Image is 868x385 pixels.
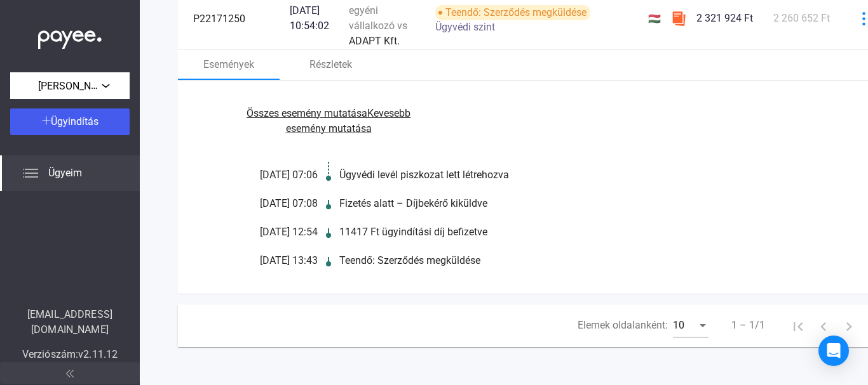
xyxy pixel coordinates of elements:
font: Ügyeim [48,167,82,179]
img: arrow-double-left-grey.svg [66,370,74,377]
font: 🇭🇺 [648,13,661,25]
font: 11417 Ft ügyindítási díj befizetve [339,226,487,238]
div: Intercom Messenger megnyitása [818,336,849,366]
font: P22171250 [193,13,245,25]
font: [PERSON_NAME] egyéni vállalkozó [38,79,194,92]
font: Események [203,58,254,70]
font: [DATE] 07:06 [260,169,318,181]
button: Következő oldal [836,313,862,338]
font: Összes esemény mutatása [247,107,367,119]
button: Előző oldal [811,313,836,338]
font: [DATE] 07:08 [260,197,318,209]
font: Ügyvédi szint [435,21,495,33]
button: Ügyindítás [10,108,130,135]
font: 2 321 924 Ft [696,12,753,24]
img: list.svg [23,166,38,181]
button: Első oldal [785,313,811,338]
img: plus-white.svg [42,116,51,125]
font: Teendő: Szerződés megküldése [339,254,480,266]
font: Teendő: Szerződés megküldése [445,6,587,18]
mat-select: Elemek oldalanként: [673,318,709,333]
font: [DATE] 10:54:02 [290,4,329,32]
font: Ügyindítás [51,115,98,127]
font: ADAPT Kft. [349,35,400,47]
font: v2.11.12 [78,348,118,360]
font: 1 – 1/1 [731,319,765,331]
img: szamlazzhu-mini [671,11,686,26]
font: Elemek oldalanként: [578,319,668,331]
font: 2 260 652 Ft [773,12,830,24]
font: [DATE] 13:43 [260,254,318,266]
img: white-payee-white-dot.svg [38,23,102,49]
font: Fizetés alatt – Díjbekérő kiküldve [339,197,487,209]
font: Verziószám: [22,348,78,360]
font: 10 [673,319,684,331]
font: Részletek [309,58,352,70]
font: [DATE] 12:54 [260,226,318,238]
font: Ügyvédi levél piszkozat lett létrehozva [339,169,509,181]
button: [PERSON_NAME] egyéni vállalkozó [10,72,130,99]
font: [EMAIL_ADDRESS][DOMAIN_NAME] [27,308,112,336]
